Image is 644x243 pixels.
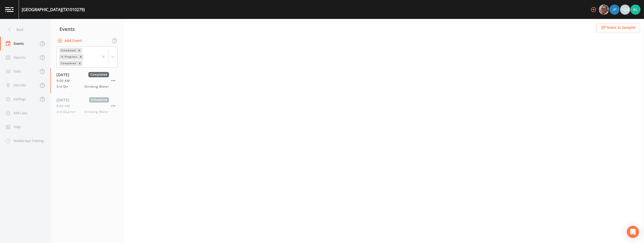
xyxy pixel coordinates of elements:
[88,72,109,77] span: Completed
[85,84,109,89] span: Drinking Water
[22,7,85,13] div: [GEOGRAPHIC_DATA] (TX1010279)
[630,5,640,15] img: 30a13df2a12044f58df5f6b7fda61338
[609,5,620,15] div: Joshua gere Paul
[89,97,109,103] span: Scheduled
[76,48,82,53] div: Remove Scheduled
[77,61,83,66] div: Remove Completed
[57,104,73,108] span: 8:00 AM
[50,68,124,93] a: [DATE]Completed9:00 AM3rd QtrDrinking Water
[85,110,109,114] span: Drinking Water
[599,5,609,15] img: e2d790fa78825a4bb76dcb6ab311d44c
[5,7,14,12] img: logo
[59,61,77,66] div: Completed
[57,84,71,89] span: 3rd Qtr
[607,25,636,31] span: Notes to Sampler
[50,23,124,35] div: Events
[609,5,620,15] img: 41241ef155101aa6d92a04480b0d0000
[597,23,640,32] button: Notes to Sampler
[627,226,639,238] div: Open Intercom Messenger
[620,5,630,15] div: +24
[57,79,73,83] span: 9:00 AM
[59,48,76,53] div: Scheduled
[59,54,78,59] div: In Progress
[78,54,84,59] div: Remove In Progress
[57,97,73,103] span: [DATE]
[57,110,79,114] span: 3rd Quarter
[57,72,73,77] span: [DATE]
[599,5,609,15] div: Mike Franklin
[57,36,84,45] button: Add Event
[50,93,124,118] a: [DATE]Scheduled8:00 AM3rd QuarterDrinking Water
